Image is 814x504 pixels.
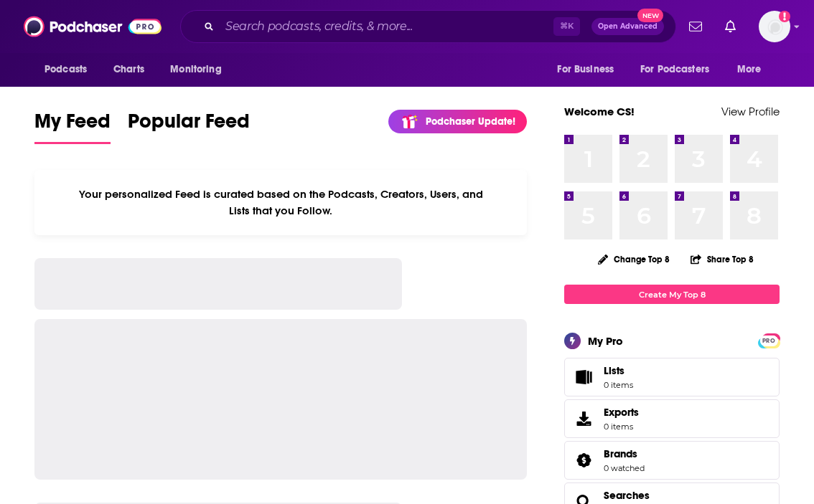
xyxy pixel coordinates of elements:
[564,105,635,118] a: Welcome CS!
[604,463,645,473] a: 0 watched
[604,489,650,502] a: Searches
[759,11,790,42] img: User Profile
[760,336,777,346] span: PRO
[34,56,106,83] button: open menu
[727,56,780,83] button: open menu
[104,56,153,83] a: Charts
[128,109,250,144] a: Popular Feed
[180,10,676,43] div: Search podcasts, credits, & more...
[604,380,633,390] span: 0 items
[557,60,614,80] span: For Business
[604,364,624,377] span: Lists
[34,109,111,144] a: My Feed
[564,399,780,438] a: Exports
[220,15,553,38] input: Search podcasts, credits, & more...
[604,364,633,377] span: Lists
[564,441,780,480] span: Brands
[737,60,762,80] span: More
[564,285,780,304] a: Create My Top 8
[426,115,515,128] p: Podchaser Update!
[547,56,632,83] button: open menu
[589,250,678,268] button: Change Top 8
[637,9,663,22] span: New
[779,11,790,22] svg: Add a profile image
[598,23,658,30] span: Open Advanced
[113,60,144,80] span: Charts
[760,335,777,346] a: PRO
[128,109,250,142] span: Popular Feed
[640,60,709,80] span: For Podcasters
[604,422,639,432] span: 0 items
[721,105,780,118] a: View Profile
[690,245,754,273] button: Share Top 8
[569,409,598,429] span: Exports
[553,17,580,36] span: ⌘ K
[631,56,730,83] button: open menu
[683,14,708,39] a: Show notifications dropdown
[45,60,87,80] span: Podcasts
[604,406,639,419] span: Exports
[170,60,221,80] span: Monitoring
[34,170,527,235] div: Your personalized Feed is curated based on the Podcasts, Creators, Users, and Lists that you Follow.
[759,11,790,42] span: Logged in as collectedstrategies
[569,367,598,387] span: Lists
[24,13,162,40] img: Podchaser - Follow, Share and Rate Podcasts
[591,18,664,35] button: Open AdvancedNew
[160,56,240,83] button: open menu
[588,334,623,348] div: My Pro
[604,447,637,460] span: Brands
[569,450,598,470] a: Brands
[34,109,111,142] span: My Feed
[564,358,780,396] a: Lists
[604,447,645,460] a: Brands
[719,14,742,39] a: Show notifications dropdown
[759,11,790,42] button: Show profile menu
